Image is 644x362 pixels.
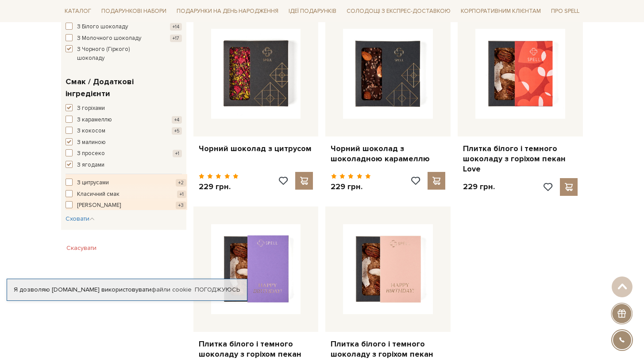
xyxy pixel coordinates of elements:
[172,116,182,124] span: +4
[199,144,313,154] a: Чорний шоколад з цитрусом
[170,35,182,42] span: +17
[77,201,121,210] span: [PERSON_NAME]
[199,182,239,192] p: 229 грн.
[176,202,186,209] span: +3
[77,104,105,113] span: З горіхами
[66,190,186,199] button: Класичний смак +1
[343,4,454,19] a: Солодощі з експрес-доставкою
[77,45,158,62] span: З Чорного (Гіркого) шоколаду
[77,161,104,170] span: З ягодами
[66,104,182,113] button: З горіхами
[173,150,182,157] span: +1
[195,286,240,294] a: Погоджуюсь
[173,4,282,18] a: Подарунки на День народження
[66,214,95,223] button: Сховати
[66,116,182,125] button: З карамеллю +4
[77,116,112,125] span: З карамеллю
[61,4,95,18] a: Каталог
[66,76,180,100] span: Смак / Додаткові інгредієнти
[463,182,495,192] p: 229 грн.
[77,179,109,187] span: З цитрусами
[66,149,182,158] button: З просеко +1
[285,4,340,18] a: Ідеї подарунків
[151,286,192,293] a: файли cookie
[66,215,95,222] span: Сховати
[77,190,120,199] span: Класичний смак
[170,23,182,31] span: +14
[98,4,170,18] a: Подарункові набори
[457,4,544,18] a: Корпоративним клієнтам
[66,138,182,147] button: З малиною
[176,179,186,187] span: +2
[66,179,186,187] button: З цитрусами +2
[331,144,445,164] a: Чорний шоколад з шоколадною карамеллю
[66,23,182,31] button: З Білого шоколаду +14
[66,45,182,62] button: З Чорного (Гіркого) шоколаду
[77,127,105,136] span: З кокосом
[61,241,102,255] button: Скасувати
[7,286,247,294] div: Я дозволяю [DOMAIN_NAME] використовувати
[77,149,105,158] span: З просеко
[66,127,182,136] button: З кокосом +5
[66,161,182,170] button: З ягодами
[172,127,182,135] span: +5
[177,191,186,198] span: +1
[66,34,182,43] button: З Молочного шоколаду +17
[548,4,583,18] a: Про Spell
[66,201,186,210] button: [PERSON_NAME] +3
[77,23,128,31] span: З Білого шоколаду
[331,182,371,192] p: 229 грн.
[463,144,578,175] a: Плитка білого і темного шоколаду з горіхом пекан Love
[77,138,106,147] span: З малиною
[77,34,141,43] span: З Молочного шоколаду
